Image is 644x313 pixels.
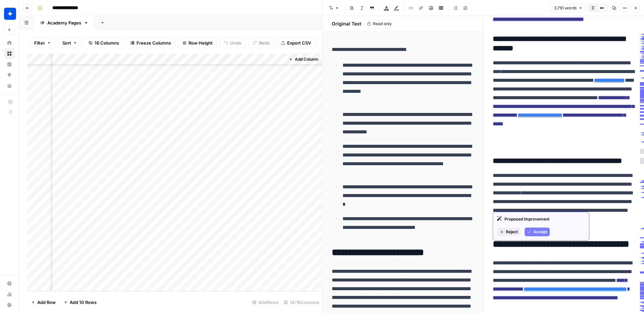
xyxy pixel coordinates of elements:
[70,299,97,306] span: Add 10 Rows
[4,59,15,70] a: Insights
[287,40,311,46] span: Export CSV
[281,297,322,308] div: 14/16 Columns
[30,38,55,48] button: Filter
[4,5,15,22] button: Workspace: Wiz
[27,297,60,308] button: Add Row
[497,228,521,236] button: Reject
[533,229,547,235] span: Accept
[4,48,15,59] a: Browse
[4,289,15,300] a: Usage
[506,229,518,235] span: Reject
[249,38,274,48] button: Redo
[4,70,15,80] a: Opportunities
[4,80,15,91] a: Your Data
[47,19,81,26] div: Academy Pages
[4,8,16,20] img: Wiz Logo
[34,16,94,29] a: Academy Pages
[4,38,15,48] a: Home
[295,56,318,62] span: Add Column
[525,228,550,236] button: Accept
[4,300,15,310] button: Help + Support
[230,40,241,46] span: Undo
[250,297,281,308] div: 404 Rows
[259,40,270,46] span: Redo
[497,216,585,222] div: Proposed Improvement
[178,38,217,48] button: Row Height
[189,40,213,46] span: Row Height
[37,299,56,306] span: Add Row
[554,5,577,11] span: 3,761 words
[373,21,392,27] span: Read only
[137,40,171,46] span: Freeze Columns
[126,38,175,48] button: Freeze Columns
[220,38,246,48] button: Undo
[328,20,361,27] h2: Original Text
[58,38,82,48] button: Sort
[60,297,101,308] button: Add 10 Rows
[84,38,123,48] button: 16 Columns
[551,4,586,12] button: 3,761 words
[95,40,119,46] span: 16 Columns
[4,278,15,289] a: Settings
[286,55,321,64] button: Add Column
[62,40,71,46] span: Sort
[277,38,315,48] button: Export CSV
[34,40,45,46] span: Filter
